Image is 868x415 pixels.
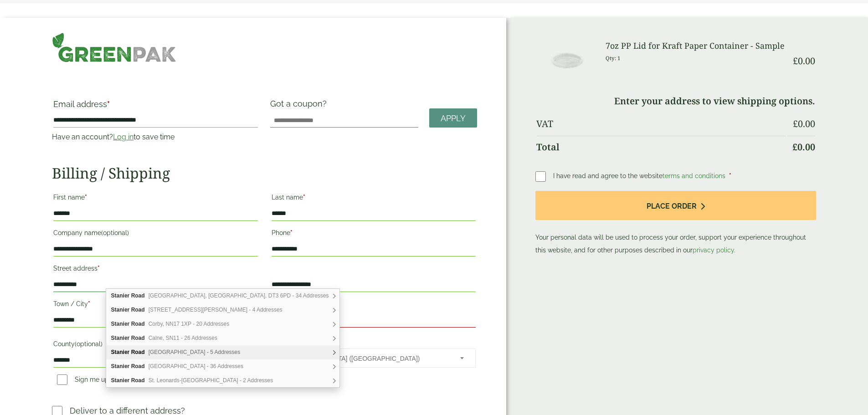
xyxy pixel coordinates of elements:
[111,292,130,299] b: Stanier
[536,90,815,112] td: Enter your address to view shipping options.
[793,118,815,130] bdi: 0.00
[113,133,134,141] a: Log in
[429,108,477,128] a: Apply
[131,321,145,327] b: Road
[52,164,477,182] h2: Billing / Shipping
[793,118,798,130] span: £
[535,191,816,220] button: Place order
[149,307,282,313] span: [STREET_ADDRESS][PERSON_NAME] - 4 Addresses
[85,194,87,201] abbr: required
[793,55,815,67] bdi: 0.00
[53,191,257,206] label: First name
[106,374,339,387] div: Stanier Road
[606,41,786,51] h3: 7oz PP Lid for Kraft Paper Container - Sample
[106,317,339,331] div: Stanier Road
[131,307,145,313] b: Road
[131,363,145,369] b: Road
[107,99,110,109] abbr: required
[303,194,305,201] abbr: required
[57,374,67,385] input: Sign me up to receive email updates and news(optional)
[106,345,339,359] div: Stanier Road
[663,172,725,179] a: terms and conditions
[75,340,103,348] span: (optional)
[535,191,816,257] p: Your personal data will be used to process your order, support your experience throughout this we...
[149,292,329,299] span: [GEOGRAPHIC_DATA], [GEOGRAPHIC_DATA], DT3 6PD - 34 Addresses
[290,229,293,236] abbr: required
[98,265,100,272] abbr: required
[131,292,145,299] b: Road
[52,132,259,143] p: Have an account? to save time
[792,141,797,153] span: £
[536,113,786,135] th: VAT
[272,297,476,313] label: Postcode
[106,359,339,374] div: Stanier Road
[131,335,145,341] b: Road
[111,307,130,313] b: Stanier
[53,297,257,313] label: Town / City
[53,376,247,386] label: Sign me up to receive email updates and news
[111,335,130,341] b: Stanier
[111,321,130,327] b: Stanier
[149,349,241,355] span: [GEOGRAPHIC_DATA] - 5 Addresses
[53,100,257,113] label: Email address
[272,226,476,242] label: Phone
[793,55,798,67] span: £
[149,321,230,327] span: Corby, NN17 1XP - 20 Addresses
[101,229,129,236] span: (optional)
[441,113,466,123] span: Apply
[149,363,243,369] span: [GEOGRAPHIC_DATA] - 36 Addresses
[149,335,217,341] span: Calne, SN11 - 26 Addresses
[53,262,257,277] label: Street address
[272,333,476,348] label: Country/Region
[106,303,339,317] div: Stanier Road
[131,377,145,384] b: Road
[53,226,257,242] label: Company name
[270,99,330,113] label: Got a coupon?
[111,349,130,355] b: Stanier
[606,55,621,61] small: Qty: 1
[149,377,273,384] span: St. Leonards-[GEOGRAPHIC_DATA] - 2 Addresses
[88,300,90,307] abbr: required
[131,349,145,355] b: Road
[792,141,815,153] bdi: 0.00
[111,377,130,384] b: Stanier
[729,172,731,179] abbr: required
[281,349,448,368] span: United Kingdom (UK)
[536,136,786,158] th: Total
[111,363,130,369] b: Stanier
[272,191,476,206] label: Last name
[106,289,339,303] div: Stanier Road
[553,172,727,179] span: I have read and agree to the website
[106,331,339,345] div: Stanier Road
[53,338,257,353] label: County
[272,348,476,368] span: Country/Region
[52,32,176,62] img: GreenPak Supplies
[693,246,734,254] a: privacy policy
